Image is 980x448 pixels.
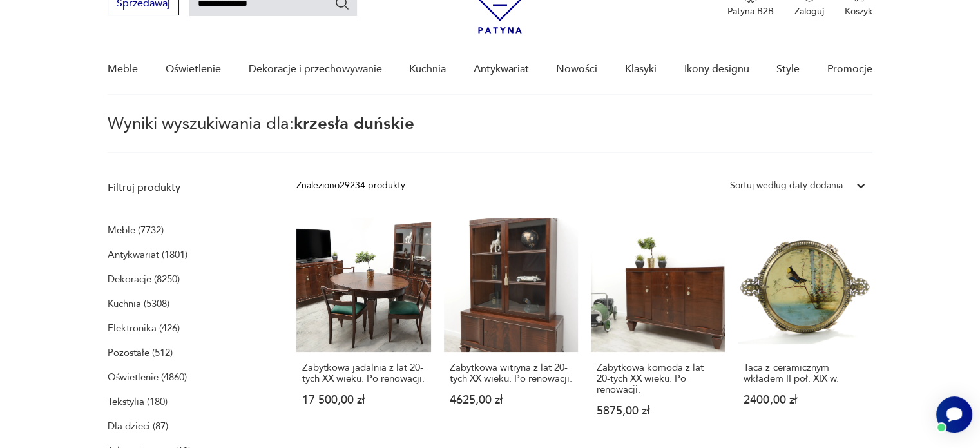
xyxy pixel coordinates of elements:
[108,344,173,362] a: Pozostałe (512)
[108,417,168,435] a: Dla dzieci (87)
[108,221,164,239] a: Meble (7732)
[450,362,572,384] h3: Zabytkowa witryna z lat 20-tych XX wieku. Po renowacji.
[591,218,725,442] a: Zabytkowa komoda z lat 20-tych XX wieku. Po renowacji.Zabytkowa komoda z lat 20-tych XX wieku. Po...
[556,44,597,94] a: Nowości
[108,270,180,288] a: Dekoracje (8250)
[108,246,187,264] a: Antykwariat (1801)
[108,319,180,337] a: Elektronika (426)
[296,179,405,193] div: Znaleziono 29234 produkty
[936,396,972,433] iframe: Smartsupp widget button
[108,180,265,195] p: Filtruj produkty
[409,44,446,94] a: Kuchnia
[296,218,430,442] a: Zabytkowa jadalnia z lat 20-tych XX wieku. Po renowacji.Zabytkowa jadalnia z lat 20-tych XX wieku...
[108,116,872,153] p: Wyniki wyszukiwania dla:
[776,44,800,94] a: Style
[597,362,719,395] h3: Zabytkowa komoda z lat 20-tych XX wieku. Po renowacji.
[727,5,774,17] p: Patyna B2B
[684,44,749,94] a: Ikony designu
[294,112,414,135] span: krzesła duńskie
[108,44,138,94] a: Meble
[302,394,425,405] p: 17 500,00 zł
[794,5,824,17] p: Zaloguj
[744,362,866,384] h3: Taca z ceramicznym wkładem II poł. XIX w.
[108,393,168,411] a: Tekstylia (180)
[597,405,719,416] p: 5875,00 zł
[625,44,657,94] a: Klasyki
[108,295,169,313] a: Kuchnia (5308)
[248,44,381,94] a: Dekoracje i przechowywanie
[827,44,872,94] a: Promocje
[444,218,578,442] a: Zabytkowa witryna z lat 20-tych XX wieku. Po renowacji.Zabytkowa witryna z lat 20-tych XX wieku. ...
[450,394,572,405] p: 4625,00 zł
[474,44,529,94] a: Antykwariat
[845,5,872,17] p: Koszyk
[108,368,187,386] a: Oświetlenie (4860)
[738,218,872,442] a: Taca z ceramicznym wkładem II poł. XIX w.Taca z ceramicznym wkładem II poł. XIX w.2400,00 zł
[166,44,221,94] a: Oświetlenie
[302,362,425,384] h3: Zabytkowa jadalnia z lat 20-tych XX wieku. Po renowacji.
[744,394,866,405] p: 2400,00 zł
[730,179,843,193] div: Sortuj według daty dodania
